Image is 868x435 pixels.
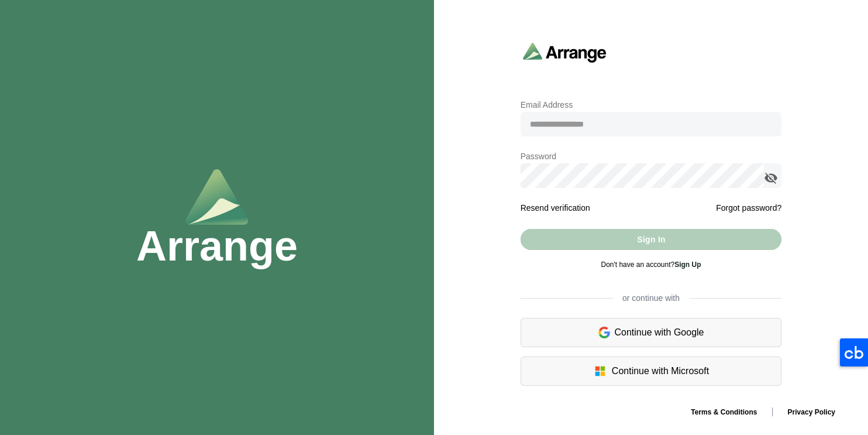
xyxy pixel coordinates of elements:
a: Privacy Policy [779,408,845,416]
div: Continue with Microsoft [521,357,782,386]
a: Resend verification [521,203,590,213]
a: Sign Up [674,261,701,269]
img: microsoft-logo.7cf64d5f.svg [593,364,607,378]
p: Email Address [521,98,782,112]
a: Terms & Conditions [681,408,766,416]
img: google-logo.6d399ca0.svg [598,326,610,340]
a: Forgot password? [716,201,781,215]
i: appended action [764,171,778,185]
span: or continue with [613,292,689,304]
h1: Arrange [136,225,298,267]
p: Password [521,149,782,163]
span: Don't have an account? [601,261,701,269]
img: arrangeai-name-small-logo.4d2b8aee.svg [523,42,607,63]
span: | [771,406,773,416]
div: Continue with Google [521,318,782,347]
